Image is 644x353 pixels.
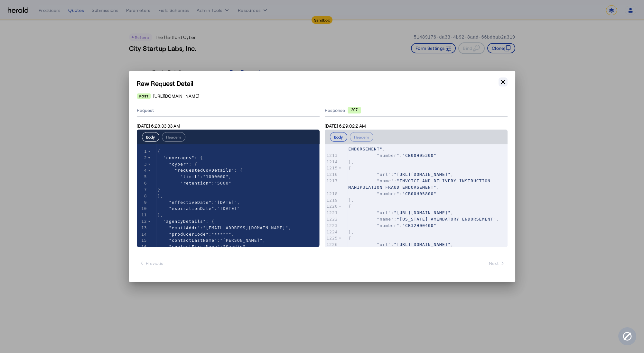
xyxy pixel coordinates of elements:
[349,178,493,190] span: : ,
[349,198,354,203] span: },
[325,171,339,178] div: 1216
[325,191,339,197] div: 1218
[349,153,437,158] span: :
[158,168,243,173] span: : {
[158,244,246,249] span: :
[158,219,215,224] span: : {
[223,244,246,249] span: "Sandip"
[158,181,232,186] span: :
[137,244,148,250] div: 16
[325,197,339,204] div: 1219
[137,231,148,238] div: 14
[169,232,209,237] span: "producerCode"
[325,203,339,210] div: 1220
[137,161,148,167] div: 3
[351,108,357,112] text: 207
[350,132,373,142] button: Headers
[349,242,454,247] span: : ,
[394,172,451,177] span: "[URL][DOMAIN_NAME]"
[137,218,148,225] div: 12
[349,223,437,228] span: :
[349,166,351,170] span: {
[169,200,211,205] span: "effectiveDate"
[325,123,366,129] span: [DATE] 6:29:02:2 AM
[377,242,391,247] span: "url"
[158,155,203,160] span: : {
[377,191,400,196] span: "number"
[402,191,436,196] span: "CB00H05800"
[169,238,217,243] span: "contactLastName"
[214,181,231,186] span: "5000"
[325,216,339,222] div: 1222
[163,155,194,160] span: "coverages"
[349,191,437,196] span: :
[137,174,148,180] div: 5
[137,225,148,231] div: 13
[220,238,263,243] span: "[PERSON_NAME]"
[377,210,391,215] span: "url"
[137,237,148,244] div: 15
[325,178,339,184] div: 1217
[180,181,211,186] span: "retention"
[139,260,163,267] span: Previous
[169,244,220,249] span: "contactFirstName"
[377,223,400,228] span: "number"
[137,180,148,186] div: 6
[402,153,436,158] span: "CB00H05300"
[158,232,234,237] span: : ,
[325,165,339,171] div: 1215
[158,206,240,211] span: :
[394,242,451,247] span: "[URL][DOMAIN_NAME]"
[394,210,451,215] span: "[URL][DOMAIN_NAME]"
[330,132,347,142] button: Body
[158,174,232,179] span: : ,
[203,225,288,230] span: "[EMAIL_ADDRESS][DOMAIN_NAME]"
[349,217,499,222] span: : ,
[325,241,339,248] div: 1226
[349,210,454,215] span: : ,
[325,107,508,113] div: Response
[349,230,354,234] span: },
[325,229,339,235] div: 1224
[137,186,148,193] div: 7
[162,132,185,142] button: Headers
[174,168,234,173] span: "requestedCovDetails"
[325,152,339,159] div: 1213
[349,178,493,190] span: "INVOICE AND DELIVERY INSTRUCTION MANIPULATION FRAUD ENDORSEMENT"
[137,104,320,117] div: Request
[158,200,240,205] span: : ,
[153,93,199,99] span: [URL][DOMAIN_NAME]
[158,238,266,243] span: : ,
[158,194,163,198] span: },
[180,174,200,179] span: "limit"
[349,159,354,164] span: },
[137,155,148,161] div: 2
[137,148,148,155] div: 1
[158,187,161,192] span: }
[349,172,454,177] span: : ,
[203,174,229,179] span: "1000000"
[377,217,394,222] span: "name"
[349,204,351,209] span: {
[137,212,148,218] div: 11
[325,210,339,216] div: 1221
[325,235,339,241] div: 1225
[137,205,148,212] div: 10
[137,193,148,199] div: 8
[217,206,240,211] span: "[DATE]"
[377,172,391,177] span: "url"
[402,223,436,228] span: "CB32H00400"
[137,167,148,174] div: 4
[486,258,508,269] button: Next
[377,178,394,183] span: "name"
[137,258,166,269] button: Previous
[137,123,180,129] span: [DATE] 6:28:33:33 AM
[158,149,161,154] span: {
[142,132,159,142] button: Body
[158,162,198,167] span: : {
[325,222,339,229] div: 1223
[158,225,291,230] span: : ,
[377,153,400,158] span: "number"
[137,199,148,206] div: 9
[397,217,496,222] span: "[US_STATE] AMENDATORY ENDORSEMENT"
